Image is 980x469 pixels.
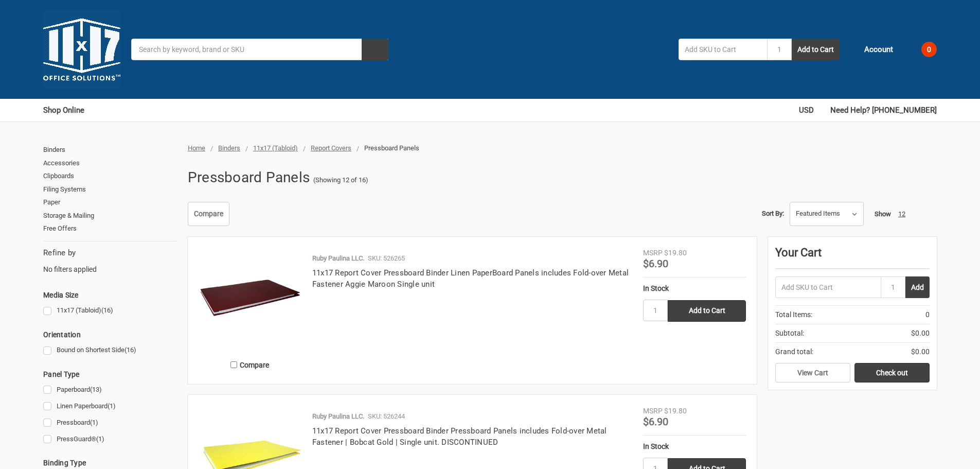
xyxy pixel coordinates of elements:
a: Accessories [43,157,176,170]
a: Free Offers [43,222,176,235]
span: $0.00 [911,328,930,339]
p: SKU: 526265 [368,253,405,264]
span: $6.90 [643,257,668,270]
a: 11x17 Report Cover Pressboard Binder Pressboard Panels includes Fold-over Metal Fastener | Bobcat... [312,426,607,447]
a: Storage & Mailing [43,209,176,222]
div: In Stock [643,283,746,294]
a: Binders [218,144,240,152]
a: View Cart [775,363,850,383]
img: 11x17 Report Cover Pressboard Binder Linen PaperBoard Panels includes Fold-over Metal Fastener Ag... [199,248,301,351]
a: Report Covers [311,144,351,152]
span: (1) [96,435,104,443]
span: (13) [90,386,102,393]
p: Ruby Paulina LLC. [312,253,364,264]
h1: Pressboard Panels [188,164,310,191]
span: Pressboard Panels [364,144,419,152]
a: Clipboards [43,169,176,183]
span: (1) [90,419,98,426]
button: Add to Cart [792,39,840,60]
span: Show [875,210,891,218]
p: SKU: 526244 [368,411,405,422]
span: (Showing 12 of 16) [313,175,368,185]
a: Compare [188,202,229,227]
div: Your Cart [775,244,930,269]
h5: Refine by [43,247,176,259]
div: No filters applied [43,247,176,275]
a: Binders [43,143,176,157]
a: Filing Systems [43,183,176,196]
input: Search by keyword, brand or SKU [131,39,388,60]
a: 12 [898,210,905,218]
div: In Stock [643,441,746,452]
a: Pressboard(1) [43,416,176,430]
label: Compare [199,356,301,373]
img: 11x17.com [43,11,120,88]
a: USD [799,99,819,121]
h5: Panel Type [43,368,176,380]
a: Home [188,144,205,152]
input: Compare [230,361,237,368]
a: 11x17 Report Cover Pressboard Binder Linen PaperBoard Panels includes Fold-over Metal Fastener Ag... [312,268,629,289]
span: (16) [101,306,113,314]
span: $19.80 [664,249,687,257]
span: $19.80 [664,407,687,415]
a: 11x17 (Tabloid) [253,144,298,152]
a: Bound on Shortest Side(16) [43,343,176,357]
div: MSRP [643,248,663,258]
input: Add SKU to Cart [679,39,767,60]
span: Grand total: [775,346,813,357]
a: Linen Paperboard(1) [43,399,176,413]
span: Total Items: [775,309,812,320]
span: Account [864,44,893,56]
a: 0 [904,36,937,63]
button: Add [905,276,930,298]
a: Need Help? [PHONE_NUMBER] [830,99,937,121]
span: Subtotal: [775,328,804,339]
span: (16) [124,346,136,354]
span: $6.90 [643,415,668,428]
span: (1) [108,402,116,410]
a: Shop Online [43,99,94,121]
a: 11x17 (Tabloid)(16) [43,304,176,318]
input: Add to Cart [668,300,746,322]
h5: Binding Type [43,457,176,469]
a: PressGuard®(1) [43,432,176,446]
span: $0.00 [911,346,930,357]
a: Paperboard(13) [43,383,176,397]
h5: Orientation [43,328,176,341]
span: 0 [925,309,930,320]
input: Add SKU to Cart [775,276,881,298]
h5: Media Size [43,289,176,301]
p: Ruby Paulina LLC. [312,411,364,422]
label: Sort By: [762,206,784,221]
a: Account [850,36,893,63]
div: MSRP [643,406,663,416]
span: 0 [921,42,937,57]
a: Paper [43,196,176,209]
a: Check out [854,363,930,383]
